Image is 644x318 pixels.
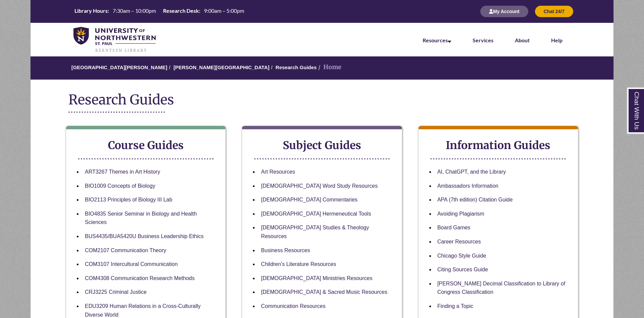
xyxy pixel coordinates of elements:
[437,225,471,230] a: Board Games
[261,197,357,202] a: [DEMOGRAPHIC_DATA] Commentaries
[85,233,204,239] a: BUS4435/BUA5420U Business Leadership Ethics
[261,169,295,175] a: Art Resources
[72,7,247,16] a: Hours Today
[85,183,155,189] a: BIO1009 Concepts of Biology
[261,261,336,267] a: Children's Literature Resources
[473,37,493,43] a: Services
[437,197,513,202] a: APA (7th edition) Citation Guide
[437,267,488,272] a: Citing Sources Guide
[85,247,166,253] a: COM2107 Communication Theory
[261,247,310,253] a: Business Resources
[480,6,528,17] button: My Account
[261,275,372,281] a: [DEMOGRAPHIC_DATA] Ministries Resources
[85,261,178,267] a: COM3107 Intercultural Communication
[515,37,530,43] a: About
[85,303,201,318] a: EDU3209 Human Relations in a Cross-Culturally Diverse World
[276,64,317,70] a: Research Guides
[437,211,484,217] a: Avoiding Plagiarism
[446,139,550,152] strong: Information Guides
[85,197,172,202] a: BIO2113 Principles of Biology III Lab
[423,37,451,43] a: Resources
[85,275,195,281] a: COM4308 Communication Research Methods
[108,139,184,152] strong: Course Guides
[437,169,506,175] a: AI, ChatGPT, and the Library
[72,7,110,14] th: Library Hours:
[437,303,473,309] a: Finding a Topic
[85,211,197,225] a: BIO4835 Senior Seminar in Biology and Health Sciences
[85,289,147,295] a: CRJ3225 Criminal Justice
[283,139,361,152] strong: Subject Guides
[261,211,371,217] a: [DEMOGRAPHIC_DATA] Hermeneutical Tools
[71,64,167,70] a: [GEOGRAPHIC_DATA][PERSON_NAME]
[437,253,486,259] a: Chicago Style Guide
[261,289,387,295] a: [DEMOGRAPHIC_DATA] & Sacred Music Resources
[261,303,325,309] a: Communication Resources
[160,7,201,14] th: Research Desk:
[551,37,562,43] a: Help
[204,7,244,14] span: 9:00am – 5:00pm
[437,281,565,295] a: [PERSON_NAME] Decimal Classification to Library of Congress Classification
[480,8,528,14] a: My Account
[261,225,369,239] a: [DEMOGRAPHIC_DATA] Studies & Theology Resources
[68,91,174,108] span: Research Guides
[437,239,481,244] a: Career Resources
[113,7,156,14] span: 7:30am – 10:00pm
[535,8,573,14] a: Chat 24/7
[73,27,156,53] img: UNWSP Library Logo
[317,62,341,72] li: Home
[85,169,160,175] a: ART3267 Themes in Art History
[173,64,269,70] a: [PERSON_NAME][GEOGRAPHIC_DATA]
[261,183,378,189] a: [DEMOGRAPHIC_DATA] Word Study Resources
[437,183,498,189] a: Ambassadors Information
[535,6,573,17] button: Chat 24/7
